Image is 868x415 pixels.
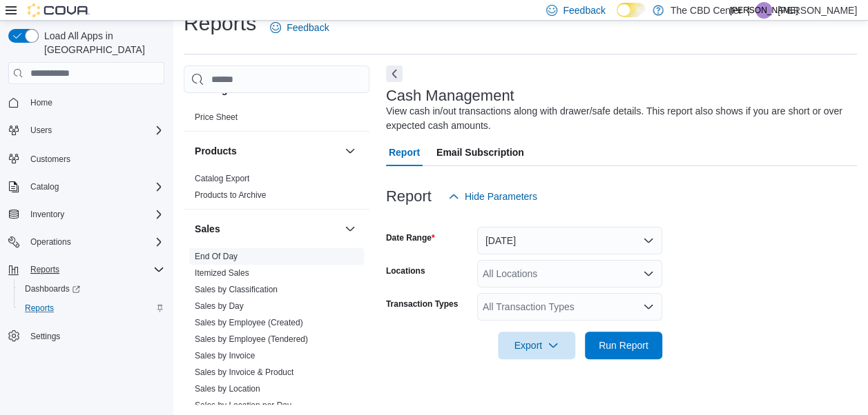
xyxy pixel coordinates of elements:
[195,251,238,262] span: End Of Day
[389,139,420,166] span: Report
[3,92,170,112] button: Home
[19,300,164,316] span: Reports
[730,2,798,19] span: [PERSON_NAME]
[25,261,65,278] button: Reports
[287,21,329,34] span: Feedback
[264,14,334,41] a: Feedback
[30,264,59,275] span: Reports
[342,221,358,237] button: Sales
[195,174,249,183] a: Catalog Export
[3,148,170,168] button: Customers
[755,2,772,19] div: Julianne Auer
[25,327,164,345] span: Settings
[30,236,71,247] span: Operations
[195,173,249,184] span: Catalog Export
[3,121,170,140] button: Users
[25,122,164,139] span: Users
[585,332,662,359] button: Run Report
[643,301,654,312] button: Open list of options
[25,206,70,223] button: Inventory
[643,268,654,279] button: Open list of options
[30,154,70,165] span: Customers
[195,367,293,377] a: Sales by Invoice & Product
[30,331,60,342] span: Settings
[195,222,220,236] h3: Sales
[25,94,58,111] a: Home
[14,298,170,318] button: Reports
[778,2,857,19] p: [PERSON_NAME]
[195,190,266,200] a: Products to Archive
[477,227,662,254] button: [DATE]
[25,303,54,314] span: Reports
[386,104,850,133] div: View cash in/out transactions along with drawer/safe details. This report also shows if you are s...
[195,268,249,278] a: Itemized Sales
[3,260,170,279] button: Reports
[25,261,164,278] span: Reports
[195,334,308,345] span: Sales by Employee (Tendered)
[386,188,432,205] h3: Report
[195,144,339,158] button: Products
[195,317,303,328] span: Sales by Employee (Created)
[25,150,164,167] span: Customers
[25,151,76,168] a: Customers
[195,383,260,394] span: Sales by Location
[3,232,170,252] button: Operations
[39,29,164,57] span: Load All Apps in [GEOGRAPHIC_DATA]
[19,281,86,297] a: Dashboards
[498,332,575,359] button: Export
[386,88,514,104] h3: Cash Management
[195,384,260,394] a: Sales by Location
[506,332,567,359] span: Export
[184,170,369,209] div: Products
[184,109,369,131] div: Pricing
[30,209,64,220] span: Inventory
[617,3,646,17] input: Dark Mode
[195,222,339,236] button: Sales
[195,112,238,122] a: Price Sheet
[195,400,291,411] span: Sales by Location per Day
[195,401,291,410] a: Sales by Location per Day
[3,177,170,196] button: Catalog
[25,328,66,345] a: Settings
[617,17,617,18] span: Dark Mode
[195,285,278,294] a: Sales by Classification
[25,179,164,195] span: Catalog
[25,206,164,223] span: Inventory
[563,3,605,17] span: Feedback
[443,183,543,210] button: Hide Parameters
[195,284,278,295] span: Sales by Classification
[30,97,52,108] span: Home
[3,326,170,346] button: Settings
[465,190,537,203] span: Hide Parameters
[195,301,244,312] span: Sales by Day
[28,3,90,17] img: Cova
[25,94,164,111] span: Home
[195,350,255,361] span: Sales by Invoice
[386,298,458,310] label: Transaction Types
[19,281,164,297] span: Dashboards
[195,190,266,201] span: Products to Archive
[436,139,524,166] span: Email Subscription
[195,334,308,344] a: Sales by Employee (Tendered)
[30,125,52,136] span: Users
[195,252,238,261] a: End Of Day
[195,318,303,327] a: Sales by Employee (Created)
[8,87,164,382] nav: Complex example
[25,283,80,294] span: Dashboards
[195,144,237,158] h3: Products
[195,367,293,378] span: Sales by Invoice & Product
[195,267,249,279] span: Itemized Sales
[342,143,358,159] button: Products
[25,234,164,250] span: Operations
[25,122,57,139] button: Users
[195,351,255,361] a: Sales by Invoice
[25,234,77,250] button: Operations
[671,2,742,19] p: The CBD Center
[386,265,425,276] label: Locations
[184,10,256,37] h1: Reports
[14,279,170,298] a: Dashboards
[3,205,170,224] button: Inventory
[19,300,59,316] a: Reports
[30,181,59,192] span: Catalog
[386,65,403,82] button: Next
